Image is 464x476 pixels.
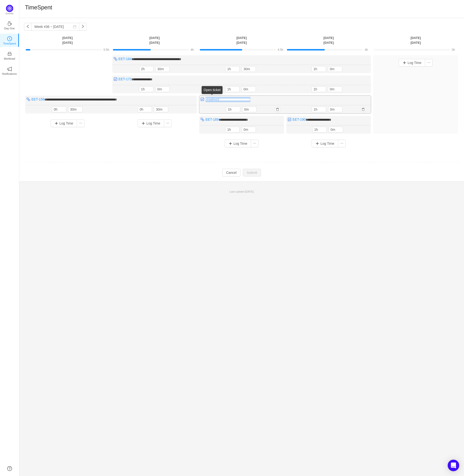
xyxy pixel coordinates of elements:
span: 4.5h [278,48,283,51]
button: icon: ellipsis [251,140,259,147]
a: icon: question-circle [7,466,12,471]
i: icon: calendar [73,25,76,28]
a: icon: coffeeDay One [7,23,12,27]
th: [DATE] [DATE] [285,35,372,45]
img: 10316 [114,57,117,61]
button: Log Time [51,119,77,127]
th: [DATE] [DATE] [198,35,285,45]
a: EET-184 [119,57,132,61]
th: [DATE] [DATE] [111,35,198,45]
button: icon: right [79,23,87,31]
p: Workload [4,56,15,61]
h1: TimeSpent [25,4,52,11]
button: Log Time [312,140,338,147]
a: EET-190 [293,118,306,121]
img: 10318 [200,97,204,101]
i: icon: notification [7,67,12,71]
span: 0.5h [104,48,109,51]
img: 10316 [200,118,204,121]
a: icon: notificationNotifications [7,68,12,73]
button: icon: delete [275,106,280,112]
span: 4h [191,48,194,51]
button: Log Time [399,59,425,67]
a: EET-156 [31,97,44,101]
div: Open Intercom Messenger [448,460,459,471]
a: EET-151 [205,97,218,101]
img: Quantify [6,5,13,12]
p: TimeSpent [3,41,16,46]
button: icon: ellipsis [338,140,346,147]
p: Day One [4,26,15,31]
img: 10316 [26,97,30,101]
button: Submit [243,169,261,176]
button: icon: delete [360,106,366,112]
button: icon: ellipsis [77,119,84,127]
i: icon: inbox [7,51,12,56]
div: Open ticket [202,86,223,94]
img: 10318 [288,118,291,121]
button: icon: ellipsis [164,119,172,127]
button: Log Time [138,119,164,127]
p: Notifications [2,72,17,76]
span: Last update: [229,190,254,193]
input: Select a week [31,23,79,31]
span: 4h [365,48,368,51]
th: [DATE] [DATE] [24,35,111,45]
th: [DATE] [DATE] [372,35,459,45]
a: icon: inboxWorkload [7,53,12,58]
button: Cancel [222,169,241,176]
p: Quantify [6,12,14,15]
button: icon: left [24,23,32,31]
a: EET-189 [205,118,218,121]
i: icon: coffee [7,21,12,26]
span: [DATE] [245,190,254,193]
a: icon: clock-circleTimeSpent [7,38,12,43]
span: 0h [452,48,455,51]
img: 10318 [114,77,117,81]
i: icon: clock-circle [7,36,12,41]
a: EET-173 [119,77,132,81]
button: icon: ellipsis [425,59,433,67]
button: Log Time [225,140,251,147]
